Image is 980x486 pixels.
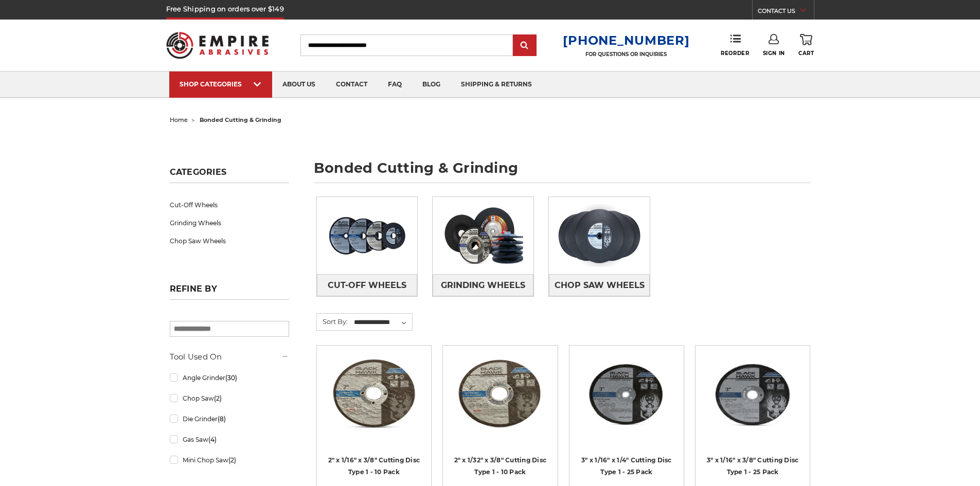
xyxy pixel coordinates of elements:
span: Cut-Off Wheels [328,277,406,294]
img: Cut-Off Wheels [317,197,418,274]
img: Chop Saw Wheels [549,197,650,274]
p: FOR QUESTIONS OR INQUIRIES [563,51,689,58]
a: faq [378,71,412,98]
a: Mini Chop Saw(2) [170,451,289,469]
h5: Refine by [170,284,289,300]
img: Grinding Wheels [433,197,533,274]
a: 3” x .0625” x 1/4” Die Grinder Cut-Off Wheels by Black Hawk Abrasives [577,353,676,484]
span: (8) [218,415,226,423]
a: CONTACT US [758,5,814,20]
h5: Categories [170,167,289,183]
img: 2" x 1/32" x 3/8" Cut Off Wheel [450,353,550,435]
a: Grinding Wheels [433,274,533,296]
a: Angle Grinder(30) [170,369,289,387]
a: Chop Saw(2) [170,389,289,407]
a: 2" x 1/16" x 3/8" Cut Off Wheel [324,353,424,484]
img: 2" x 1/16" x 3/8" Cut Off Wheel [324,353,424,435]
span: (30) [225,374,237,382]
a: blog [412,71,451,98]
a: home [170,116,188,123]
a: about us [272,71,326,98]
a: Cut-Off Wheels [317,274,418,296]
img: 3" x 1/16" x 3/8" Cutting Disc [703,353,803,435]
label: Sort By: [317,314,348,329]
a: 2" x 1/32" x 3/8" Cut Off Wheel [450,353,550,484]
a: Gas Saw(4) [170,430,289,448]
span: Chop Saw Wheels [555,277,645,294]
span: (4) [208,436,217,443]
span: (2) [214,394,222,402]
img: 3” x .0625” x 1/4” Die Grinder Cut-Off Wheels by Black Hawk Abrasives [577,353,676,435]
a: contact [326,71,378,98]
a: shipping & returns [451,71,542,98]
span: Reorder [721,50,749,57]
h1: bonded cutting & grinding [314,161,811,183]
input: Submit [514,35,535,56]
a: Cut-Off Wheels [170,196,289,214]
span: Sign In [763,50,785,57]
a: Grinding Wheels [170,214,289,232]
a: Chop Saw Wheels [549,274,650,296]
span: (2) [228,456,236,464]
a: Chop Saw Wheels [170,232,289,250]
a: Reorder [721,34,749,56]
select: Sort By: [352,315,412,330]
div: SHOP CATEGORIES [180,80,262,88]
a: [PHONE_NUMBER] [563,33,689,48]
a: Die Grinder(8) [170,410,289,428]
span: bonded cutting & grinding [200,116,281,123]
span: Grinding Wheels [441,277,525,294]
a: 3" x 1/16" x 3/8" Cutting Disc [703,353,803,484]
span: Cart [798,50,814,57]
a: Cart [798,34,814,57]
img: Empire Abrasives [166,25,269,65]
h5: Tool Used On [170,351,289,363]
